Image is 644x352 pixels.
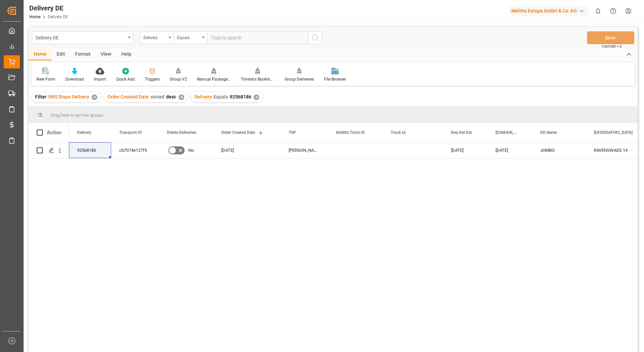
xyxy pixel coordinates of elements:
[170,76,187,82] div: Group V2
[111,142,159,158] div: cb7074e127f9
[336,130,365,135] span: Melitta Truck ID
[116,49,136,60] div: Help
[214,94,228,99] span: Equals
[509,6,588,16] div: Melitta Europa GmbH & Co. KG
[107,94,149,99] span: Order Created Date
[179,94,184,100] div: ✕
[173,31,207,44] button: open menu
[65,76,84,82] div: Download
[194,94,212,99] span: Delivery
[509,4,590,17] button: Melitta Europa GmbH & Co. KG
[29,49,52,60] div: Home
[188,143,194,158] span: No
[92,94,97,100] div: ✕
[32,31,133,44] button: open menu
[254,94,259,100] div: ✕
[167,130,196,135] span: Delete Deliveries
[145,76,160,82] div: Triggers
[207,31,308,44] input: Type to search
[29,142,69,158] div: Press SPACE to select this row.
[587,31,634,44] button: Save
[495,130,518,135] span: [DOMAIN_NAME] Dat
[594,130,633,135] span: [GEOGRAPHIC_DATA]
[241,76,275,82] div: Timeslot Booking Report
[77,130,91,135] span: Delivery
[94,76,106,82] div: Import
[213,142,281,158] div: [DATE]
[606,3,621,19] button: Help Center
[324,76,346,82] div: File Browser
[47,129,61,136] div: Action
[391,130,406,135] span: Truck Id
[590,3,606,19] button: show 0 new notifications
[151,94,164,99] span: sorted
[230,94,251,99] span: 92568186
[96,49,116,60] div: View
[487,142,532,158] div: [DATE]
[51,113,103,118] span: Drag here to set row groups
[443,142,487,158] div: [DATE]
[451,130,472,135] span: Req Del Dat
[70,49,96,60] div: Format
[221,130,255,135] span: Order Created Date
[116,76,135,82] div: Quick Add
[289,130,296,135] span: TSP
[281,142,328,158] div: [PERSON_NAME] BENELUX
[143,33,166,41] div: Delivery
[177,33,200,41] div: Equals
[285,76,314,82] div: Group Deliveries
[540,130,557,135] span: DD Name
[69,142,111,158] div: 92568186
[197,76,231,82] div: Manual Package TypeDetermination
[140,31,173,44] button: open menu
[166,94,176,99] span: desc
[49,94,89,99] span: RRS Dispo Delivery
[602,44,621,49] span: Ctrl/CMD + S
[29,14,40,19] a: Home
[29,3,68,13] div: Delivery DE
[308,31,322,44] button: search button
[532,142,586,158] div: JUMBO
[35,94,49,99] span: Filter :
[52,49,70,60] div: Edit
[119,130,142,135] span: Transport ID
[36,33,126,41] div: Delivery DE
[36,76,55,82] div: New Form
